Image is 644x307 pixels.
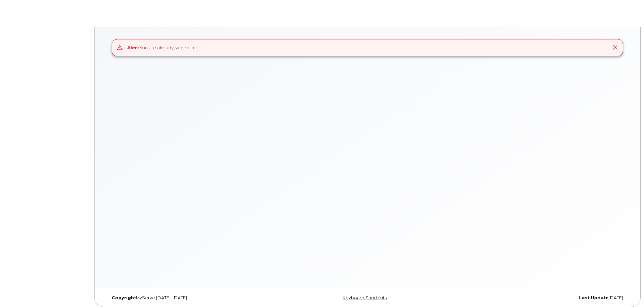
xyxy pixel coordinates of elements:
strong: Last Update [579,295,609,300]
strong: Alert [127,45,139,50]
strong: Copyright [112,295,136,300]
div: MyServe [DATE]–[DATE] [107,295,281,301]
div: [DATE] [454,295,628,301]
a: Keyboard Shortcuts [343,295,387,300]
div: You are already signed in. [127,44,195,51]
